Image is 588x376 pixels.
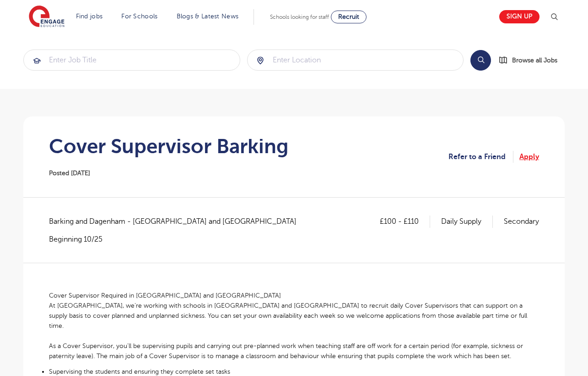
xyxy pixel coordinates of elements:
span: As a Cover Supervisor, you’ll be supervising pupils and carrying out pre-planned work when teachi... [49,343,523,359]
p: £100 - £110 [380,216,430,227]
div: Submit [23,50,240,71]
img: Engage Education [29,6,65,28]
span: At [GEOGRAPHIC_DATA], we’re working with schools in [GEOGRAPHIC_DATA] and [GEOGRAPHIC_DATA] to re... [49,302,527,329]
span: Cover Supervisor Required in [GEOGRAPHIC_DATA] and [GEOGRAPHIC_DATA] [49,292,281,299]
span: Supervising the students and ensuring they complete set tasks [49,368,230,375]
p: Daily Supply [441,216,493,227]
button: Search [470,50,491,71]
h1: Cover Supervisor Barking [49,135,289,158]
a: Browse all Jobs [498,55,565,66]
a: Recruit [331,11,367,23]
input: Submit [248,50,464,70]
span: Posted [DATE] [49,170,90,177]
input: Submit [24,50,240,70]
a: Sign up [499,10,539,23]
span: Recruit [338,13,359,20]
a: Apply [519,151,539,163]
p: Beginning 10/25 [49,234,306,244]
span: Browse all Jobs [512,55,557,66]
a: Refer to a Friend [448,151,513,163]
a: For Schools [121,13,157,20]
div: Submit [247,50,464,71]
a: Blogs & Latest News [177,13,239,20]
span: Schools looking for staff [270,14,329,20]
a: Find jobs [76,13,103,20]
p: Secondary [504,216,539,227]
span: Barking and Dagenham - [GEOGRAPHIC_DATA] and [GEOGRAPHIC_DATA] [49,216,306,227]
